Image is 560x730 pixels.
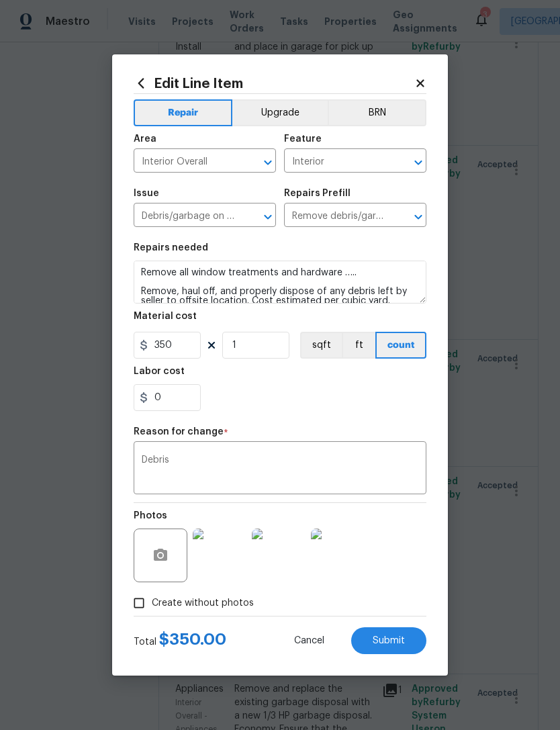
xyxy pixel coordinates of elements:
h5: Reason for change [134,427,224,437]
button: Upgrade [232,99,328,126]
h5: Repairs Prefill [284,189,351,198]
h5: Labor cost [134,367,185,376]
button: Open [409,153,428,172]
textarea: Remove all window treatments and hardware ….. Remove, haul off, and properly dispose of any debri... [134,261,426,304]
h5: Photos [134,511,167,520]
button: Repair [134,99,232,126]
button: Open [409,208,428,226]
button: Submit [351,627,426,654]
h2: Edit Line Item [134,76,414,91]
div: Total [134,633,226,649]
button: Cancel [273,627,346,654]
button: sqft [300,332,342,359]
h5: Issue [134,189,159,198]
h5: Area [134,134,156,144]
h5: Repairs needed [134,243,208,253]
button: Open [259,208,277,226]
button: Open [259,153,277,172]
h5: Material cost [134,312,197,321]
button: BRN [328,99,426,126]
textarea: Debris [142,455,418,484]
button: ft [342,332,375,359]
span: Submit [373,636,405,646]
span: $ 350.00 [159,631,226,647]
span: Create without photos [152,596,254,610]
span: Cancel [294,636,324,646]
h5: Feature [284,134,322,144]
button: count [375,332,426,359]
